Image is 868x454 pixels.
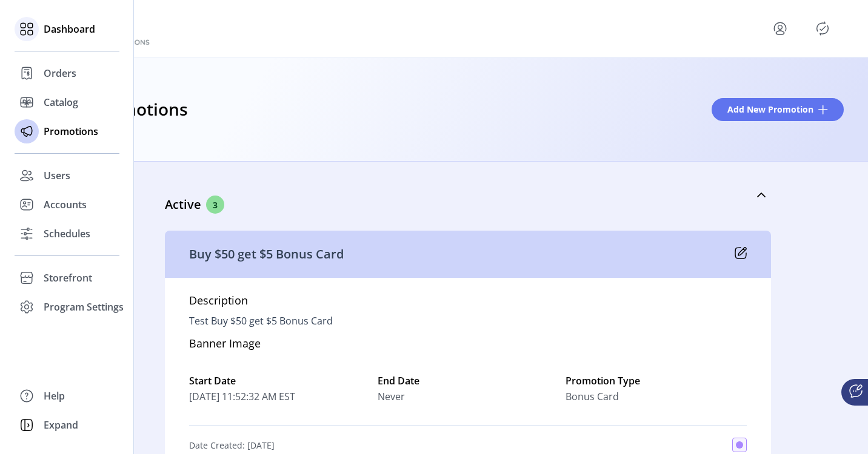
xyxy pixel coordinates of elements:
span: Expand [44,418,78,432]
p: Test Buy $50 get $5 Bonus Card [189,314,333,328]
label: Promotion Type [566,373,747,388]
button: Add New Promotion [712,98,844,121]
span: Add New Promotion [727,103,813,116]
span: [DATE] 11:52:32 AM EST [189,389,370,404]
p: Date Created: [DATE] [189,439,275,452]
span: Dashboard [44,22,95,36]
label: Start Date [189,373,370,388]
span: Schedules [44,226,90,241]
span: Bonus Card [566,389,619,404]
h5: Description [189,292,248,314]
span: Help [44,389,65,403]
span: Storefront [44,271,92,285]
h3: Promotions [92,96,188,123]
span: Promotions [44,124,98,139]
span: 3 [206,196,224,214]
span: Users [44,168,70,183]
button: menu [770,19,790,38]
button: Publisher Panel [813,19,832,38]
label: End Date [378,373,559,388]
span: Orders [44,66,76,81]
a: Active3 [165,169,771,221]
span: Never [378,389,405,404]
p: Buy $50 get $5 Bonus Card [189,245,344,263]
span: Accounts [44,197,87,212]
p: Active [165,196,206,214]
span: Program Settings [44,300,124,314]
h5: Banner Image [189,335,261,357]
span: Catalog [44,95,78,110]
